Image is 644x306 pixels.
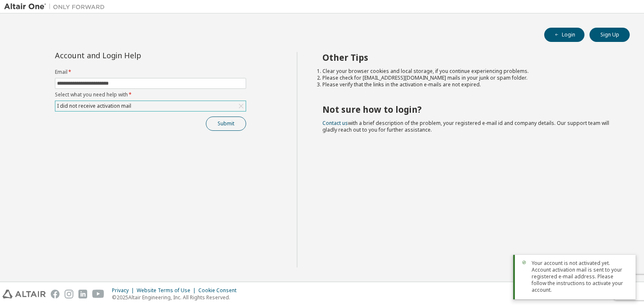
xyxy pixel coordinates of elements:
h2: Not sure how to login? [322,104,615,115]
div: I did not receive activation mail [55,101,246,111]
a: Contact us [322,119,348,127]
p: © 2025 Altair Engineering, Inc. All Rights Reserved. [112,294,241,301]
li: Please check for [EMAIL_ADDRESS][DOMAIN_NAME] mails in your junk or spam folder. [322,75,615,81]
button: Sign Up [589,28,630,42]
div: I did not receive activation mail [56,101,132,111]
li: Please verify that the links in the activation e-mails are not expired. [322,81,615,88]
li: Clear your browser cookies and local storage, if you continue experiencing problems. [322,68,615,75]
img: linkedin.svg [78,290,87,298]
img: instagram.svg [65,290,73,298]
div: Cookie Consent [198,287,241,294]
img: Altair One [4,3,109,11]
button: Submit [206,117,246,131]
img: altair_logo.svg [3,290,46,298]
button: Login [544,28,584,42]
span: with a brief description of the problem, your registered e-mail id and company details. Our suppo... [322,119,609,133]
h2: Other Tips [322,52,615,63]
img: facebook.svg [51,290,60,298]
span: Your account is not activated yet. Account activation mail is sent to your registered e-mail addr... [532,260,629,293]
div: Privacy [112,287,137,294]
div: Website Terms of Use [137,287,198,294]
label: Select what you need help with [55,91,246,98]
label: Email [55,69,246,75]
img: youtube.svg [92,290,104,298]
div: Account and Login Help [55,52,208,59]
